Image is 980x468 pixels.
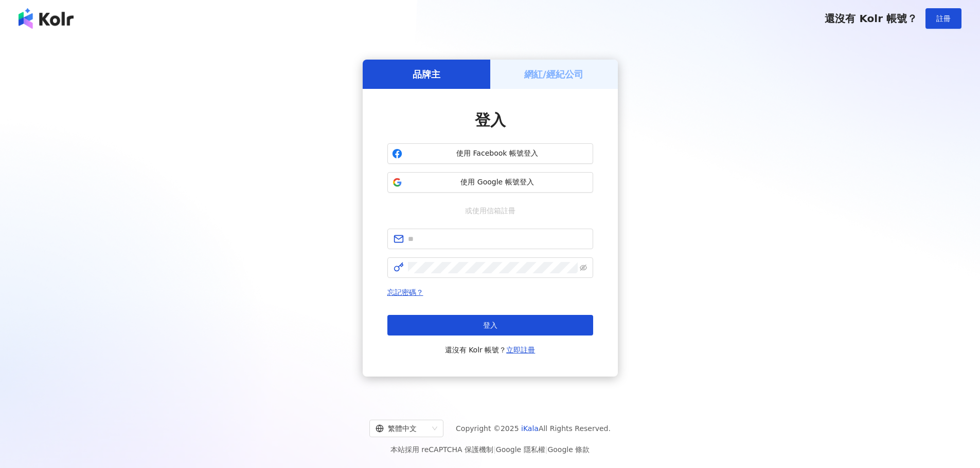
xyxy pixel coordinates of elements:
[406,148,589,159] span: 使用 Facebook 帳號登入
[387,288,423,296] a: 忘記密碼？
[376,420,428,437] div: 繁體中文
[406,177,589,188] span: 使用 Google 帳號登入
[580,264,587,271] span: eye-invisible
[493,445,496,454] span: |
[524,68,583,81] h5: 網紅/經紀公司
[475,111,506,129] span: 登入
[506,346,535,354] a: 立即註冊
[413,68,440,81] h5: 品牌主
[387,143,593,164] button: 使用 Facebook 帳號登入
[547,445,590,454] a: Google 條款
[458,205,523,216] span: 或使用信箱註冊
[496,445,545,454] a: Google 隱私權
[825,12,917,25] span: 還沒有 Kolr 帳號？
[936,14,951,23] span: 註冊
[387,315,593,335] button: 登入
[925,8,961,29] button: 註冊
[445,344,536,356] span: 還沒有 Kolr 帳號？
[19,8,74,29] img: logo
[390,443,590,456] span: 本站採用 reCAPTCHA 保護機制
[483,321,497,329] span: 登入
[387,172,593,193] button: 使用 Google 帳號登入
[456,422,611,435] span: Copyright © 2025 All Rights Reserved.
[545,445,548,454] span: |
[521,424,539,433] a: iKala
